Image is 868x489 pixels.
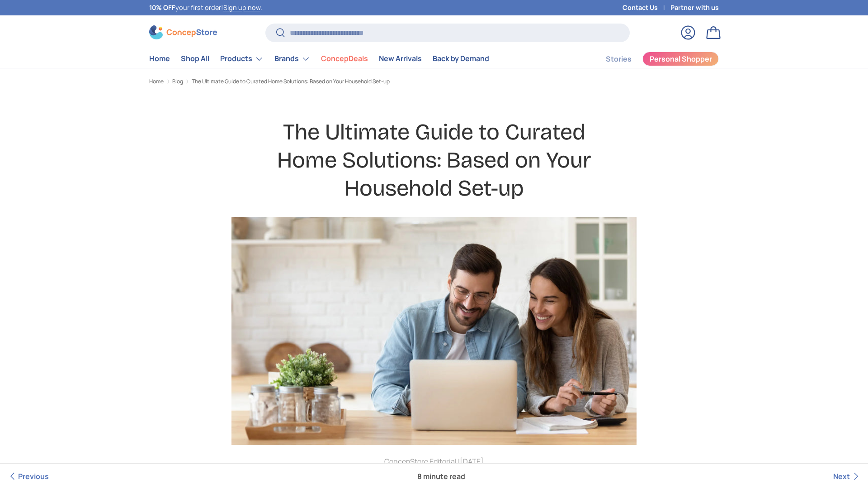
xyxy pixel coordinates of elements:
span: Next [833,471,850,481]
span: 8 minute read [410,464,472,489]
a: Personal Shopper [642,52,719,66]
a: Blog [172,79,183,84]
a: ConcepDeals [321,50,368,67]
time: [DATE] [460,456,484,466]
a: Sign up now [223,3,260,12]
nav: Breadcrumbs [149,77,719,86]
a: Home [149,50,170,67]
a: New Arrivals [379,50,422,67]
p: your first order! . [149,3,262,13]
summary: Brands [269,50,316,68]
strong: 10% OFF [149,3,175,12]
span: Personal Shopper [650,55,712,62]
p: ConcepStore Editorial | [260,456,608,467]
span: Previous [18,471,49,481]
a: Brands [274,50,310,68]
a: Previous [7,464,49,489]
a: Shop All [181,50,209,67]
a: The Ultimate Guide to Curated Home Solutions: Based on Your Household Set-up [192,79,390,84]
a: Home [149,79,164,84]
a: Stories [606,50,632,68]
nav: Secondary [584,50,719,68]
img: couple-planning-something-concepstore-eguide [231,217,637,445]
h1: The Ultimate Guide to Curated Home Solutions: Based on Your Household Set-up [260,118,608,203]
a: Contact Us [623,3,670,13]
a: Products [220,50,264,68]
nav: Primary [149,50,489,68]
summary: Products [215,50,269,68]
img: ConcepStore [149,25,217,39]
a: Back by Demand [433,50,489,67]
a: Next [833,464,861,489]
a: Partner with us [670,3,719,13]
